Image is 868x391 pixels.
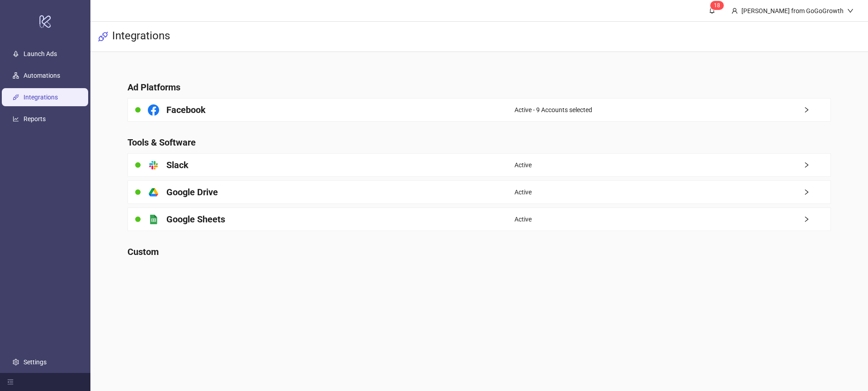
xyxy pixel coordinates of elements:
div: [PERSON_NAME] from GoGoGrowth [738,6,847,16]
a: Google SheetsActiveright [127,207,831,231]
span: right [803,107,830,113]
span: menu-fold [7,379,14,385]
a: Launch Ads [24,50,57,57]
span: right [803,162,830,168]
span: down [847,8,854,14]
span: Active - 9 Accounts selected [514,105,592,115]
h4: Tools & Software [127,136,831,149]
span: user [731,8,738,14]
h4: Facebook [166,104,206,116]
sup: 18 [710,1,724,10]
h4: Google Drive [166,186,218,198]
h4: Google Sheets [166,213,225,226]
a: SlackActiveright [127,153,831,177]
span: right [803,189,830,195]
a: Reports [24,115,46,122]
span: Active [514,214,532,224]
a: Google DriveActiveright [127,180,831,204]
a: Settings [24,358,47,366]
span: right [803,216,830,222]
span: 8 [717,2,720,9]
h4: Slack [166,159,189,171]
span: api [98,31,108,42]
a: Automations [24,72,60,79]
h3: Integrations [112,29,170,44]
span: bell [709,7,715,14]
a: FacebookActive - 9 Accounts selectedright [127,98,831,122]
h4: Ad Platforms [127,81,831,94]
a: Integrations [24,94,58,101]
span: Active [514,187,532,197]
span: 1 [714,2,717,9]
h4: Custom [127,245,831,258]
span: Active [514,160,532,170]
